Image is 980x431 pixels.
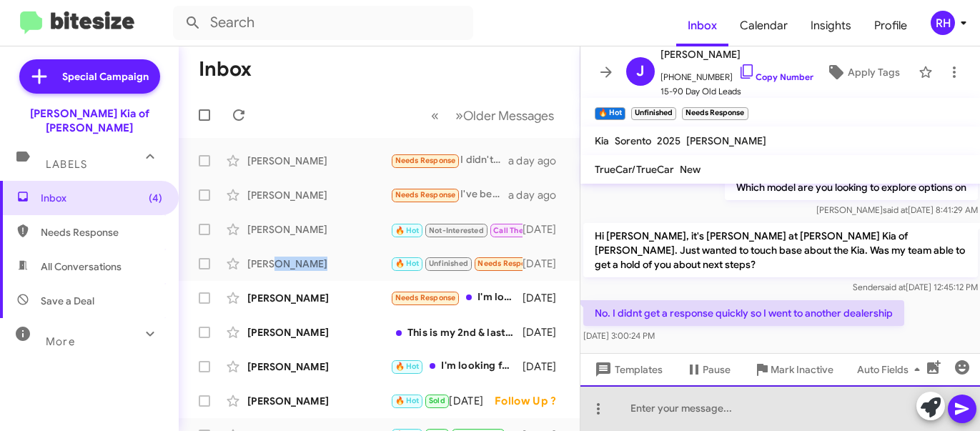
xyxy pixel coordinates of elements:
button: Apply Tags [813,59,911,85]
div: I've been dealing with [PERSON_NAME]. [390,187,508,203]
div: No. I didnt get a response quickly so I went to another dealership [390,255,523,272]
span: Inbox [41,191,162,205]
span: Labels [46,158,87,171]
div: [DATE] [523,360,568,374]
span: [DATE] 3:00:24 PM [583,330,655,341]
input: Search [173,6,473,40]
div: [PERSON_NAME] [247,257,390,271]
span: » [455,106,463,124]
div: [PERSON_NAME] [247,291,390,305]
span: said at [882,204,907,215]
div: [PERSON_NAME] [247,188,390,202]
p: Which model are you looking to explore options on [724,174,977,200]
a: Calendar [728,5,799,46]
div: [DATE] [523,257,568,271]
div: I'm looking for SX trim only. Thank you [390,289,523,306]
div: [PERSON_NAME] [247,154,390,168]
div: [PERSON_NAME] [247,360,390,374]
span: Needs Response [41,225,162,239]
div: I didn't connect about a vehicle. I saw a Sorrento mistakenly listed for $868 and was reading the... [390,152,508,169]
div: [PERSON_NAME] [247,394,390,408]
div: I actually have an appointment to come [DATE] 5:30 [390,392,449,409]
button: Next [447,101,563,130]
span: Older Messages [463,108,554,124]
span: Not-Interested [429,226,484,235]
a: Insights [799,5,863,46]
a: Special Campaign [19,59,160,94]
span: Pause [703,357,731,382]
span: Save a Deal [41,294,94,308]
span: J [636,60,644,83]
span: Special Campaign [62,69,149,84]
span: [PERSON_NAME] [686,134,766,147]
div: [PERSON_NAME] [247,222,390,237]
span: Needs Response [395,190,456,199]
span: Mark Inactive [771,357,833,382]
span: Needs Response [477,259,538,268]
span: TrueCar/TrueCar [595,163,674,176]
nav: Page navigation example [423,101,563,130]
a: Profile [863,5,919,46]
div: [DATE] [523,325,568,340]
span: 🔥 Hot [395,362,420,371]
div: [DATE] [523,291,568,305]
p: No. I didnt get a response quickly so I went to another dealership [583,300,904,326]
span: Sender [DATE] 12:45:12 PM [852,282,977,292]
small: Unfinished [631,107,676,120]
div: Follow Up ? [495,394,568,408]
a: Inbox [676,5,728,46]
span: More [46,335,75,348]
span: Auto Fields [857,357,926,382]
div: a day ago [508,154,568,168]
small: 🔥 Hot [595,107,625,120]
div: [PERSON_NAME] [247,325,390,340]
span: Call Them [493,226,530,235]
button: Previous [422,101,447,130]
span: 🔥 Hot [395,259,420,268]
span: Unfinished [429,259,468,268]
div: [DATE] [449,394,495,408]
button: Mark Inactive [742,357,845,382]
div: [DATE] [523,222,568,237]
span: 2025 [657,134,680,147]
span: [PERSON_NAME] [DATE] 8:41:29 AM [816,204,977,215]
span: Sold [429,396,445,405]
div: This is my 2nd & last text to your office. My daughter got a vehicle at Motion Kia several weeks ... [390,325,523,340]
span: [PERSON_NAME] [660,46,813,63]
button: Auto Fields [846,357,937,382]
span: 🔥 Hot [395,226,420,235]
button: RH [919,11,964,35]
span: Templates [592,357,663,382]
span: 🔥 Hot [395,396,420,405]
a: Copy Number [738,71,813,82]
div: a day ago [508,188,568,202]
div: RH [931,11,955,35]
span: « [431,106,439,124]
span: New [680,163,701,176]
button: Pause [674,357,742,382]
span: (4) [149,191,162,205]
div: It's keeping me from private sale and I dont need this thing [390,220,523,238]
small: Needs Response [682,107,748,120]
h1: Inbox [199,58,252,81]
p: Hi [PERSON_NAME], it's [PERSON_NAME] at [PERSON_NAME] Kia of [PERSON_NAME]. Just wanted to touch ... [583,223,978,277]
span: said at [880,282,905,292]
span: Needs Response [395,156,456,165]
button: Templates [580,357,674,382]
div: I'm looking for 3200 off a Sorento iis that doable [390,358,523,375]
span: Apply Tags [848,59,900,85]
span: Kia [595,134,609,147]
span: Sorento [615,134,651,147]
span: All Conversations [41,259,122,274]
span: [PHONE_NUMBER] [660,63,813,84]
span: 15-90 Day Old Leads [660,84,813,99]
span: Needs Response [395,293,456,302]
